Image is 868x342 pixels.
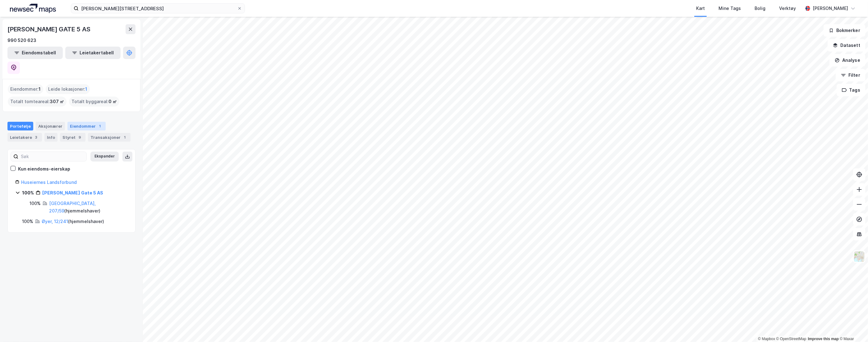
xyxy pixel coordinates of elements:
iframe: Chat Widget [837,312,868,342]
div: Eiendommer [67,122,106,130]
div: 1 [122,134,128,140]
div: Verktøy [779,5,796,12]
div: 100% [22,189,34,197]
input: Søk [18,152,86,161]
button: Bokmerker [824,24,866,37]
span: 1 [85,85,87,93]
button: Leietakertabell [65,47,121,59]
div: 100% [30,200,41,207]
a: Huseiernes Landsforbund [21,180,77,185]
button: Datasett [828,39,866,52]
input: Søk på adresse, matrikkel, gårdeiere, leietakere eller personer [79,4,237,13]
a: Øyer, 12/241 [42,219,68,224]
div: Bolig [755,5,765,12]
div: 9 [77,134,83,140]
div: Transaksjoner [88,133,131,142]
button: Filter [836,69,866,81]
div: ( hjemmelshaver ) [42,218,104,225]
button: Analyse [829,54,866,66]
div: 100% [22,218,33,225]
span: 0 ㎡ [108,98,117,105]
div: Info [44,133,57,142]
div: Kart [696,5,705,12]
div: Leide lokasjoner : [46,84,90,94]
a: Mapbox [758,337,775,341]
div: 1 [97,123,103,129]
div: 990 520 623 [7,37,36,44]
img: logo.a4113a55bc3d86da70a041830d287a7e.svg [10,4,56,13]
div: Eiendommer : [8,84,43,94]
span: 307 ㎡ [50,98,64,105]
div: Portefølje [7,122,33,130]
a: [GEOGRAPHIC_DATA], 207/59 [49,201,96,213]
div: Styret [60,133,85,142]
button: Tags [837,84,866,96]
div: Aksjonærer [36,122,65,130]
a: OpenStreetMap [776,337,806,341]
div: Leietakere [7,133,42,142]
span: 1 [39,85,41,93]
button: Eiendomstabell [7,47,63,59]
div: Kontrollprogram for chat [837,312,868,342]
div: ( hjemmelshaver ) [49,200,128,215]
button: Ekspander [90,152,119,162]
div: 3 [33,134,39,140]
img: Z [853,251,865,262]
div: Totalt byggareal : [69,97,119,107]
div: [PERSON_NAME] [813,5,848,12]
a: [PERSON_NAME] Gate 5 AS [42,190,103,195]
div: Totalt tomteareal : [8,97,67,107]
div: [PERSON_NAME] GATE 5 AS [7,24,91,34]
div: Kun eiendoms-eierskap [18,165,70,173]
a: Improve this map [808,337,839,341]
div: Mine Tags [719,5,741,12]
